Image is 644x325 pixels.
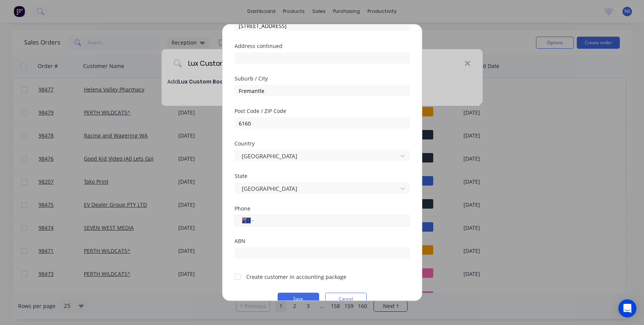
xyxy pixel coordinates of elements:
div: Create customer in accounting package [246,273,346,281]
div: State [235,173,410,179]
div: Open Intercom Messenger [618,299,636,317]
div: Address continued [235,43,410,49]
div: Phone [235,206,410,211]
button: Save [278,293,319,305]
button: Cancel [325,293,367,305]
div: Country [235,141,410,146]
div: ABN [235,238,410,244]
div: Post Code / ZIP Code [235,108,410,114]
div: Suburb / City [235,76,410,81]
